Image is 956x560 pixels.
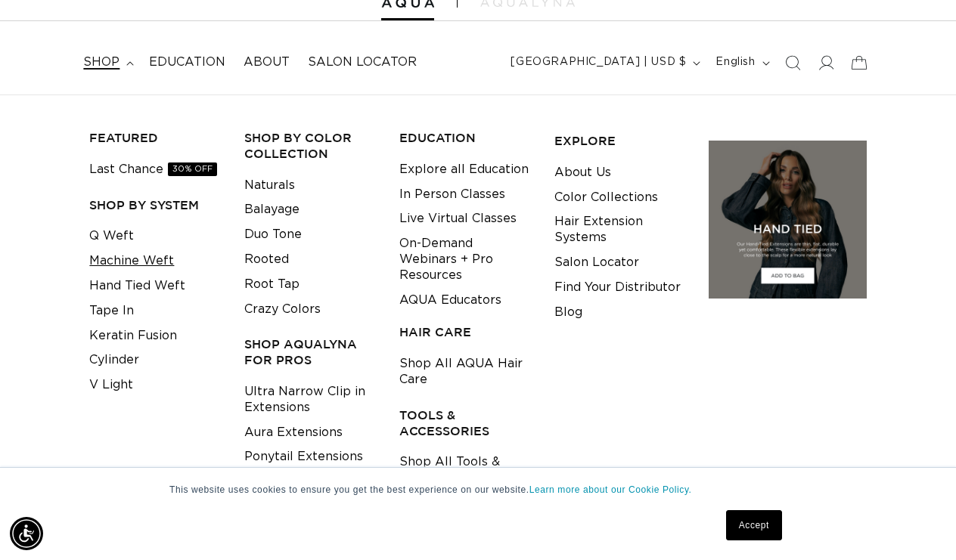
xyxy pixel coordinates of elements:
a: Ultra Narrow Clip in Extensions [244,379,376,420]
a: Cylinder [89,348,139,373]
a: Accept [726,510,782,540]
a: Ponytail Extensions [244,444,363,469]
a: Hair Extension Systems [554,209,686,250]
summary: Search [776,46,809,79]
a: About [234,45,299,79]
a: Salon Locator [299,45,426,79]
a: In Person Classes [399,182,505,207]
a: Root Tap [244,272,300,297]
span: shop [83,54,119,70]
button: [GEOGRAPHIC_DATA] | USD $ [501,48,706,77]
span: [GEOGRAPHIC_DATA] | USD $ [511,54,686,70]
a: Q Weft [89,224,134,249]
h3: EDUCATION [399,130,531,146]
h3: SHOP BY SYSTEM [89,197,221,213]
a: About Us [554,160,611,185]
h3: HAIR CARE [399,324,531,340]
a: Learn more about our Cookie Policy. [529,484,692,495]
a: Balayage [244,197,300,222]
div: Accessibility Menu [10,517,43,550]
h3: EXPLORE [554,133,686,149]
span: About [244,54,290,70]
span: English [715,54,755,70]
button: English [706,48,775,77]
iframe: Chat Widget [880,487,956,560]
a: Live Virtual Classes [399,206,517,231]
h3: TOOLS & ACCESSORIES [399,407,531,439]
a: Color Collections [554,185,658,210]
a: Explore all Education [399,157,529,182]
a: Aura Extensions [244,420,343,445]
h3: FEATURED [89,130,221,146]
a: Find Your Distributor [554,275,681,300]
a: Crazy Colors [244,297,321,322]
a: Last Chance30% OFF [89,157,217,182]
summary: shop [74,45,140,79]
a: Blog [554,300,582,325]
h3: Shop AquaLyna for Pros [244,336,376,368]
a: Salon Locator [554,250,639,275]
a: Shop All Tools & Accessories [399,450,531,490]
a: AQUA Educators [399,288,501,313]
a: Tape In [89,299,134,323]
span: Education [149,54,225,70]
span: Salon Locator [308,54,417,70]
span: 30% OFF [168,162,217,176]
a: V Light [89,373,133,398]
a: Rooted [244,247,289,272]
p: This website uses cookies to ensure you get the best experience on our website. [169,483,787,497]
a: Keratin Fusion [89,323,177,348]
a: On-Demand Webinars + Pro Resources [399,231,531,287]
a: Naturals [244,173,295,198]
a: Duo Tone [244,222,302,247]
a: Hand Tied Weft [89,274,185,299]
h3: Shop by Color Collection [244,130,376,162]
a: Shop All AQUA Hair Care [399,351,531,392]
a: Machine Weft [89,249,174,274]
a: Education [140,45,234,79]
